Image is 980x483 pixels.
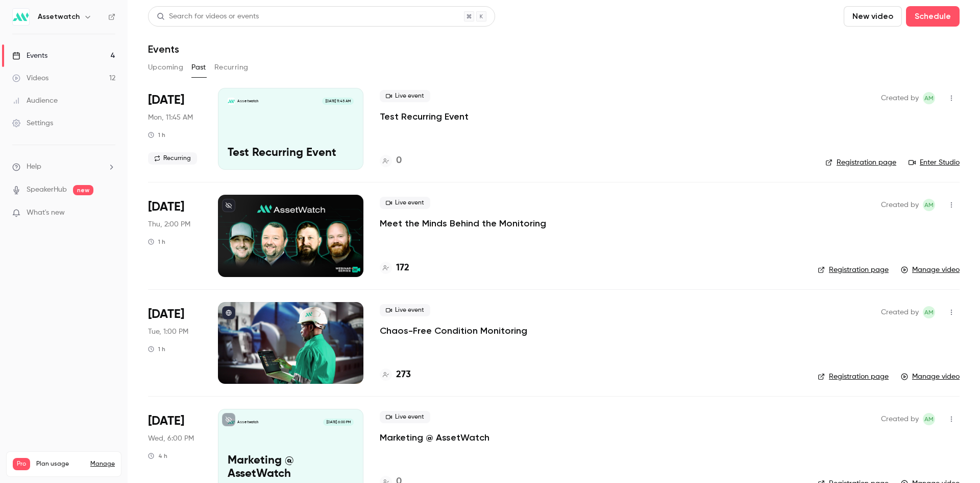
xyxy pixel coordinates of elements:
iframe: Noticeable Trigger [103,209,115,218]
span: Plan usage [36,460,84,468]
div: 4 h [148,452,167,460]
a: 0 [380,154,402,168]
a: Test Recurring EventAssetwatch[DATE] 11:45 AMTest Recurring Event [218,88,363,170]
span: [DATE] [148,199,184,215]
a: Registration page [818,265,889,275]
span: [DATE] [148,92,184,108]
button: Past [191,59,206,76]
span: Created by [881,199,919,211]
div: Audience [12,96,58,106]
span: Created by [881,92,919,104]
span: [DATE] 6:00 PM [323,419,353,426]
a: Meet the Minds Behind the Monitoring [380,217,546,229]
span: Live event [380,411,430,423]
p: Marketing @ AssetWatch [228,454,354,481]
span: Live event [380,90,430,102]
span: Auburn Meadows [923,413,935,425]
img: Assetwatch [13,9,29,25]
button: Upcoming [148,59,183,76]
span: Live event [380,197,430,209]
button: Recurring [214,59,249,76]
span: Auburn Meadows [923,306,935,318]
li: help-dropdown-opener [12,162,115,172]
span: Mon, 11:45 AM [148,112,193,123]
div: Events [12,51,47,61]
div: Settings [12,118,53,128]
span: Help [27,162,41,172]
span: Live event [380,304,430,316]
span: Created by [881,306,919,318]
a: Enter Studio [909,157,960,168]
a: Marketing @ AssetWatch [380,431,489,444]
div: Videos [12,73,48,83]
a: Registration page [818,372,889,382]
h4: 172 [396,261,409,275]
a: 273 [380,368,411,382]
div: 1 h [148,131,165,139]
span: Wed, 6:00 PM [148,433,194,444]
span: AM [924,92,934,104]
span: [DATE] [148,306,184,323]
h4: 273 [396,368,411,382]
button: Schedule [906,6,960,27]
span: new [73,185,93,195]
a: Manage [90,460,115,468]
h6: Assetwatch [38,12,80,22]
h4: 0 [396,154,402,168]
p: Test Recurring Event [228,147,354,160]
a: SpeakerHub [27,185,67,195]
div: 1 h [148,238,165,246]
a: Test Recurring Event [380,110,469,123]
div: Search for videos or events [157,11,259,22]
span: Created by [881,413,919,425]
a: 172 [380,261,409,275]
h1: Events [148,43,179,55]
img: Test Recurring Event [228,98,235,105]
a: Manage video [901,372,960,382]
span: Pro [13,458,30,470]
div: Jul 22 Tue, 1:00 PM (America/New York) [148,302,202,384]
div: 1 h [148,345,165,353]
div: Aug 25 Mon, 11:45 AM (America/New York) [148,88,202,170]
div: Aug 14 Thu, 2:00 PM (America/New York) [148,195,202,277]
a: Manage video [901,265,960,275]
span: Tue, 1:00 PM [148,327,188,337]
p: Assetwatch [237,420,258,425]
span: AM [924,413,934,425]
a: Registration page [825,157,896,168]
p: Assetwatch [237,99,258,104]
button: New video [844,6,902,27]
span: Thu, 2:00 PM [148,219,190,229]
span: Recurring [148,152,197,165]
span: What's new [27,208,65,218]
span: [DATE] 11:45 AM [322,98,353,105]
span: [DATE] [148,413,184,429]
span: AM [924,199,934,211]
span: AM [924,306,934,318]
span: Auburn Meadows [923,92,935,104]
a: Chaos-Free Condition Monitoring [380,325,527,337]
span: Auburn Meadows [923,199,935,211]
